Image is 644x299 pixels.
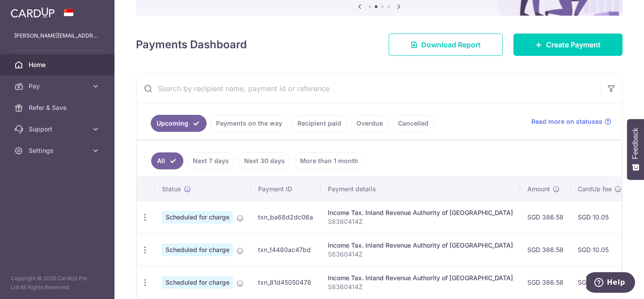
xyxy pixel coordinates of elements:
[292,115,347,132] a: Recipient paid
[389,34,503,56] a: Download Report
[251,266,321,299] td: txn_81d45050478
[421,39,481,50] span: Download Report
[251,233,321,266] td: txn_14480ac47bd
[328,241,513,250] div: Income Tax. Inland Revenue Authority of [GEOGRAPHIC_DATA]
[136,37,247,53] h4: Payments Dashboard
[631,128,640,159] span: Feedback
[531,117,611,126] a: Read more on statuses
[187,152,235,169] a: Next 7 days
[328,217,513,226] p: S8360414Z
[294,152,364,169] a: More than 1 month
[520,266,571,299] td: SGD 386.58
[571,201,629,233] td: SGD 10.05
[321,177,520,201] th: Payment details
[14,31,100,40] p: [PERSON_NAME][EMAIL_ADDRESS][DOMAIN_NAME]
[29,103,88,112] span: Refer & Save
[520,201,571,233] td: SGD 386.58
[627,119,644,180] button: Feedback - Show survey
[392,115,434,132] a: Cancelled
[162,244,233,256] span: Scheduled for charge
[328,208,513,217] div: Income Tax. Inland Revenue Authority of [GEOGRAPHIC_DATA]
[29,82,88,91] span: Pay
[29,60,88,69] span: Home
[527,185,550,194] span: Amount
[328,274,513,282] div: Income Tax. Inland Revenue Authority of [GEOGRAPHIC_DATA]
[210,115,288,132] a: Payments on the way
[586,272,635,295] iframe: Opens a widget where you can find more information
[351,115,389,132] a: Overdue
[29,146,88,155] span: Settings
[238,152,291,169] a: Next 30 days
[11,7,55,18] img: CardUp
[136,74,601,103] input: Search by recipient name, payment id or reference
[29,125,88,134] span: Support
[162,211,233,223] span: Scheduled for charge
[328,282,513,291] p: S8360414Z
[162,276,233,289] span: Scheduled for charge
[571,266,629,299] td: SGD 10.05
[520,233,571,266] td: SGD 386.58
[531,117,602,126] span: Read more on statuses
[546,39,601,50] span: Create Payment
[251,177,321,201] th: Payment ID
[578,185,612,194] span: CardUp fee
[328,250,513,259] p: S8360414Z
[151,152,183,169] a: All
[251,201,321,233] td: txn_ba68d2dc06a
[513,34,623,56] a: Create Payment
[162,185,181,194] span: Status
[571,233,629,266] td: SGD 10.05
[151,115,207,132] a: Upcoming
